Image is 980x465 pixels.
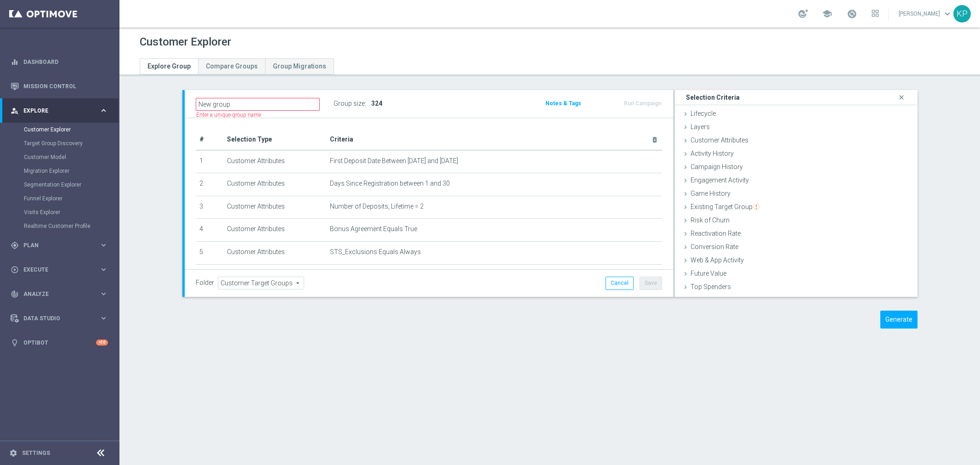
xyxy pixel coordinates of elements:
[11,266,19,274] i: play_circle_outline
[942,9,952,19] span: keyboard_arrow_down
[10,242,108,249] button: gps_fixed Plan keyboard_arrow_right
[223,173,326,196] td: Customer Attributes
[10,58,108,66] button: equalizer Dashboard
[223,129,326,150] th: Selection Type
[223,219,326,242] td: Customer Attributes
[11,241,19,250] i: gps_fixed
[691,216,730,224] span: Risk of Churn
[11,314,99,323] div: Data Studio
[691,283,731,290] span: Top Spenders
[24,205,119,219] div: Visits Explorer
[23,108,99,113] span: Explore
[24,178,119,192] div: Segmentation Explorer
[10,83,108,90] button: Mission Control
[9,449,17,457] i: settings
[953,5,971,23] div: KP
[23,330,96,355] a: Optibot
[11,50,108,74] div: Dashboard
[196,196,224,219] td: 3
[10,107,108,114] button: person_search Explore keyboard_arrow_right
[196,279,214,287] label: Folder
[10,290,108,298] button: track_changes Analyze keyboard_arrow_right
[371,100,382,107] span: 324
[691,150,734,157] span: Activity History
[24,222,96,230] a: Realtime Customer Profile
[822,9,832,19] span: school
[640,277,662,289] button: Save
[206,62,258,70] span: Compare Groups
[11,290,99,298] div: Analyze
[691,123,710,130] span: Layers
[11,330,108,355] div: Optibot
[23,267,99,272] span: Execute
[330,180,450,187] span: Days Since Registration between 1 and 30
[330,203,424,210] span: Number of Deposits, Lifetime = 2
[691,270,726,277] span: Future Value
[11,74,108,98] div: Mission Control
[691,110,716,117] span: Lifecycle
[365,100,366,108] label: :
[11,58,19,66] i: equalizer
[24,136,119,150] div: Target Group Discovery
[196,111,261,119] label: Enter a unique group name
[196,173,224,196] td: 2
[334,100,365,108] label: Group size
[330,248,421,256] span: STS_Exclusions Equals Always
[147,62,191,70] span: Explore Group
[99,241,108,250] i: keyboard_arrow_right
[23,316,99,321] span: Data Studio
[686,93,740,102] h3: Selection Criteria
[223,196,326,219] td: Customer Attributes
[24,150,119,164] div: Customer Model
[330,225,417,233] span: Bonus Agreement Equals True
[880,311,918,329] button: Generate
[691,176,749,184] span: Engagement Activity
[897,91,906,104] i: close
[11,241,99,250] div: Plan
[196,241,224,264] td: 5
[140,58,334,74] ul: Tabs
[24,192,119,205] div: Funnel Explorer
[196,219,224,242] td: 4
[24,195,96,202] a: Funnel Explorer
[23,50,108,74] a: Dashboard
[691,136,748,144] span: Customer Attributes
[196,150,224,173] td: 1
[24,126,96,133] a: Customer Explorer
[10,266,108,273] button: play_circle_outline Execute keyboard_arrow_right
[99,289,108,298] i: keyboard_arrow_right
[11,107,99,115] div: Explore
[24,219,119,233] div: Realtime Customer Profile
[10,315,108,322] button: Data Studio keyboard_arrow_right
[11,107,19,115] i: person_search
[691,296,737,304] span: Value Segments
[691,243,738,250] span: Conversion Rate
[196,129,224,150] th: #
[898,7,953,21] a: [PERSON_NAME]keyboard_arrow_down
[99,106,108,115] i: keyboard_arrow_right
[223,241,326,264] td: Customer Attributes
[11,339,19,347] i: lightbulb
[691,256,744,264] span: Web & App Activity
[196,98,320,111] input: Enter a name for this target group
[99,314,108,323] i: keyboard_arrow_right
[23,74,108,98] a: Mission Control
[99,265,108,274] i: keyboard_arrow_right
[24,164,119,178] div: Migration Explorer
[24,167,96,175] a: Migration Explorer
[23,243,99,248] span: Plan
[273,62,326,70] span: Group Migrations
[10,339,108,346] button: lightbulb Optibot +10
[24,181,96,188] a: Segmentation Explorer
[223,150,326,173] td: Customer Attributes
[691,203,759,210] span: Existing Target Group
[22,450,50,456] a: Settings
[330,136,353,143] span: Criteria
[606,277,634,289] button: Cancel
